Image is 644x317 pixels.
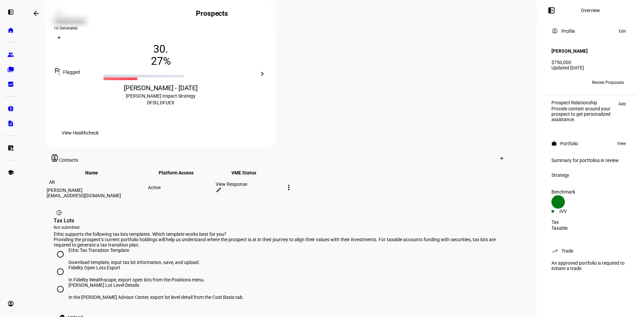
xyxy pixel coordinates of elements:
[54,126,107,140] button: View Healthcheck
[216,181,282,187] div: View Response
[51,154,59,162] mat-icon: contacts
[551,28,558,34] mat-icon: account_circle
[619,100,626,108] span: Add
[547,258,633,274] div: An approved portfolio is required to initiate a trade.
[4,63,17,76] a: folder_copy
[47,188,147,193] div: [PERSON_NAME]
[68,260,200,265] div: Download template, input tax lot information, save, and upload.
[54,237,504,248] div: Providing the prospect’s current portfolio holdings will help us understand where the prospect is...
[231,170,266,175] span: VME Status
[62,126,99,140] span: View Healthcheck
[68,248,200,253] div: Ethic Tax Transition Template
[54,93,268,106] div: DFSU, DFUEX
[551,247,629,255] eth-panel-overview-card-header: Trade
[7,105,14,112] eth-mat-symbol: pie_chart
[7,51,14,58] eth-mat-symbol: group
[4,77,17,91] a: bid_landscape
[614,140,629,148] button: View
[70,93,252,99] div: [PERSON_NAME] Impact Strategy
[551,219,629,225] div: Tax
[4,102,17,115] a: pie_chart
[551,172,629,178] div: Strategy
[148,185,214,190] div: Active
[592,77,624,88] span: Review Proposals
[551,225,629,231] div: Taxable
[7,169,14,176] eth-mat-symbol: school
[54,25,268,31] div: 10 Generated
[54,225,504,230] div: Not submitted
[4,117,17,130] a: description
[68,282,244,288] div: [PERSON_NAME] Lot Level Details
[551,140,629,148] eth-panel-overview-card-header: Portfolio
[54,217,504,225] div: Tax Lots
[561,29,575,34] div: Profile
[285,183,293,192] mat-icon: more_vert
[619,27,626,35] span: Edit
[7,145,14,151] eth-mat-symbol: list_alt_add
[216,187,222,193] mat-icon: edit
[7,81,14,88] eth-mat-symbol: bid_landscape
[54,83,268,93] div: [PERSON_NAME] - [DATE]
[551,65,629,70] div: Updated [DATE]
[7,66,14,73] eth-mat-symbol: folder_copy
[68,277,205,282] div: In Fidelity Wealthscape, export open lots from the Positions menu.
[196,9,228,17] h2: Prospects
[7,300,14,307] eth-mat-symbol: account_circle
[258,70,266,78] mat-icon: chevron_right
[63,69,80,75] span: Flagged
[7,120,14,127] eth-mat-symbol: description
[47,193,147,198] div: [EMAIL_ADDRESS][DOMAIN_NAME]
[54,231,504,237] div: Ethic supports the following tax lots templates. Which template works best for you?
[165,43,168,55] span: .
[551,106,615,122] div: Provide context around your prospect to get personalized assistance.
[560,141,578,146] div: Portfolio
[7,9,14,15] eth-mat-symbol: left_panel_open
[551,189,629,195] div: Benchmark
[4,48,17,61] a: group
[551,60,629,65] div: $750,000
[159,170,204,175] span: Platform Access
[47,177,57,188] div: AR
[551,27,629,35] eth-panel-overview-card-header: Profile
[4,23,17,37] a: home
[559,209,590,214] div: IVV
[551,248,558,254] mat-icon: trending_up
[554,80,560,85] span: MD
[547,6,555,14] mat-icon: left_panel_open
[7,27,14,34] eth-mat-symbol: home
[551,141,557,146] mat-icon: work
[561,248,573,254] div: Trade
[85,170,108,175] span: Name
[163,55,171,67] span: %
[56,209,62,216] mat-icon: pie_chart
[68,265,205,270] div: Fidelity Open Lots Export
[153,43,165,55] span: 30
[54,67,60,74] mat-icon: outlined_flag
[551,158,629,163] div: Summary for portfolios in review
[551,100,615,105] div: Prospect Relationship
[151,55,163,67] span: 27
[615,27,629,35] button: Edit
[615,100,629,108] button: Add
[32,9,40,17] mat-icon: arrow_backwards
[581,8,600,13] div: Overview
[59,157,78,163] span: Contacts
[551,48,588,54] h4: [PERSON_NAME]
[587,77,629,88] button: Review Proposals
[617,140,626,148] span: View
[68,295,244,300] div: In the [PERSON_NAME] Advisor Center, export lot level detail from the Cost Basis tab.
